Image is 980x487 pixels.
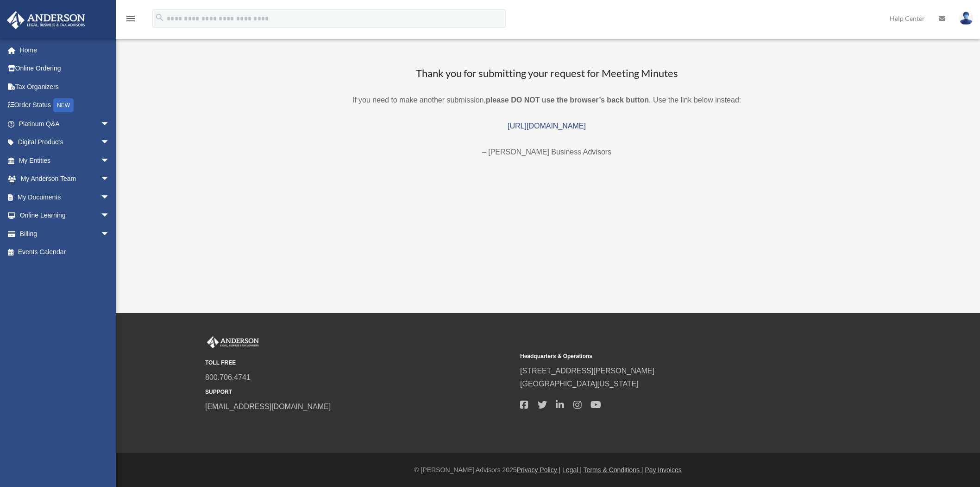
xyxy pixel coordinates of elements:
[201,66,893,81] h3: Thank you for submitting your request for Meeting Minutes
[205,358,514,368] small: TOLL FREE
[101,170,119,189] span: arrow_drop_down
[205,403,331,410] a: [EMAIL_ADDRESS][DOMAIN_NAME]
[6,206,124,225] a: Online Learningarrow_drop_down
[6,188,124,206] a: My Documentsarrow_drop_down
[101,133,119,152] span: arrow_drop_down
[517,466,561,474] a: Privacy Policy |
[6,224,124,243] a: Billingarrow_drop_down
[125,13,136,24] i: menu
[125,16,136,24] a: menu
[101,224,119,243] span: arrow_drop_down
[6,115,124,133] a: Platinum Q&Aarrow_drop_down
[645,466,681,474] a: Pay Invoices
[53,98,74,112] div: NEW
[520,367,654,375] a: [STREET_ADDRESS][PERSON_NAME]
[6,243,124,262] a: Events Calendar
[6,170,124,188] a: My Anderson Teamarrow_drop_down
[6,41,124,59] a: Home
[486,96,649,104] b: please DO NOT use the browser’s back button
[101,115,119,134] span: arrow_drop_down
[201,94,893,107] p: If you need to make another submission, . Use the link below instead:
[155,13,165,23] i: search
[6,151,124,170] a: My Entitiesarrow_drop_down
[520,352,829,361] small: Headquarters & Operations
[562,466,582,474] a: Legal |
[959,12,973,25] img: User Pic
[6,133,124,152] a: Digital Productsarrow_drop_down
[4,11,88,29] img: Anderson Advisors Platinum Portal
[101,151,119,170] span: arrow_drop_down
[205,387,514,397] small: SUPPORT
[205,336,261,348] img: Anderson Advisors Platinum Portal
[520,380,639,388] a: [GEOGRAPHIC_DATA][US_STATE]
[101,188,119,207] span: arrow_drop_down
[101,206,119,225] span: arrow_drop_down
[116,464,980,476] div: © [PERSON_NAME] Advisors 2025
[508,122,586,130] a: [URL][DOMAIN_NAME]
[6,77,124,96] a: Tax Organizers
[584,466,643,474] a: Terms & Conditions |
[6,96,124,115] a: Order StatusNEW
[6,59,124,78] a: Online Ordering
[205,373,251,381] a: 800.706.4741
[201,146,893,159] p: – [PERSON_NAME] Business Advisors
